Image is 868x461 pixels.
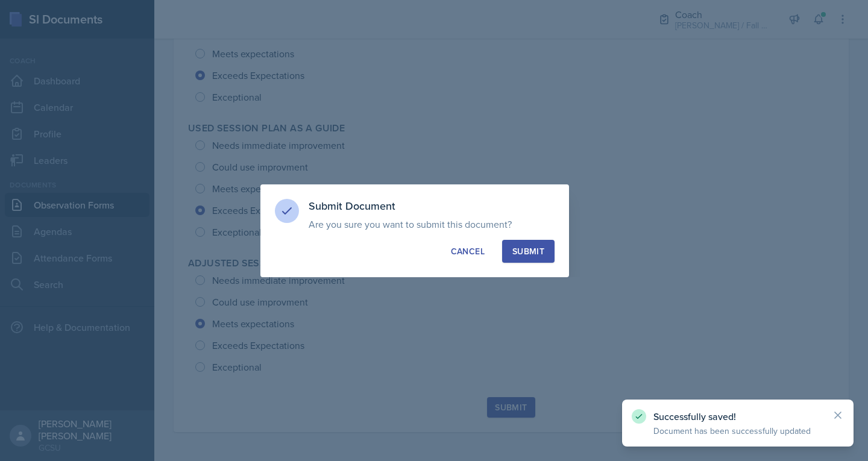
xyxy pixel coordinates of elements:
p: Document has been successfully updated [653,425,822,437]
div: Submit [512,245,544,257]
p: Are you sure you want to submit this document? [309,218,555,230]
div: Cancel [451,245,485,257]
button: Submit [502,240,555,263]
p: Successfully saved! [653,410,822,422]
button: Cancel [441,240,495,263]
h3: Submit Document [309,199,555,213]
